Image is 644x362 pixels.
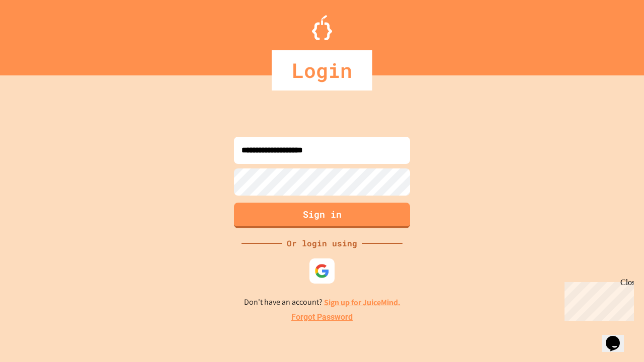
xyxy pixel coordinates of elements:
button: Sign in [234,203,410,228]
div: Login [272,50,372,90]
a: Sign up for JuiceMind. [324,297,400,308]
div: Chat with us now!Close [4,4,69,64]
div: Or login using [282,237,362,249]
iframe: chat widget [560,278,634,321]
img: google-icon.svg [314,263,330,279]
iframe: chat widget [602,322,634,352]
p: Don't have an account? [244,296,400,309]
img: Logo.svg [312,15,332,40]
a: Forgot Password [291,311,353,323]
